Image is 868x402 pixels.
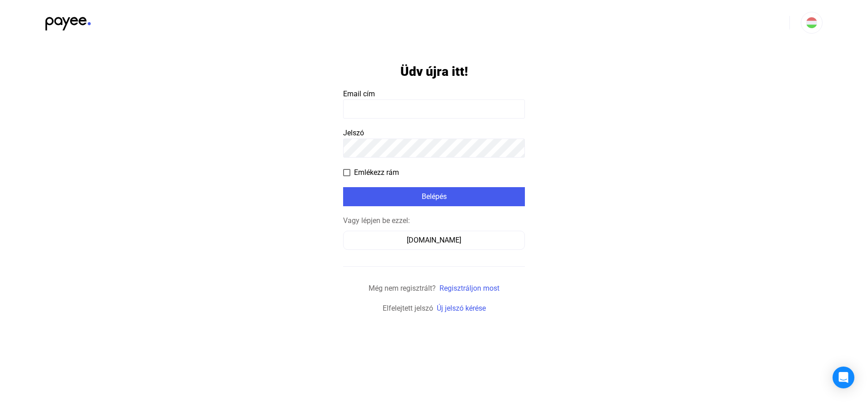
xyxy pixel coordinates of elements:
[343,215,525,226] div: Vagy lépjen be ezzel:
[354,167,399,178] span: Emlékezz rám
[806,17,817,28] img: HU
[343,187,525,206] button: Belépés
[346,235,522,246] div: [DOMAIN_NAME]
[343,236,525,244] a: [DOMAIN_NAME]
[400,64,468,79] h1: Üdv újra itt!
[343,129,364,137] span: Jelszó
[369,284,436,293] span: Még nem regisztrált?
[383,304,433,313] span: Elfelejtett jelszó
[346,191,522,202] div: Belépés
[343,231,525,250] button: [DOMAIN_NAME]
[833,367,854,388] div: Open Intercom Messenger
[343,89,375,98] span: Email cím
[439,284,499,293] a: Regisztráljon most
[437,304,486,313] a: Új jelszó kérése
[45,12,91,30] img: black-payee-blue-dot.svg
[801,12,823,34] button: HU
